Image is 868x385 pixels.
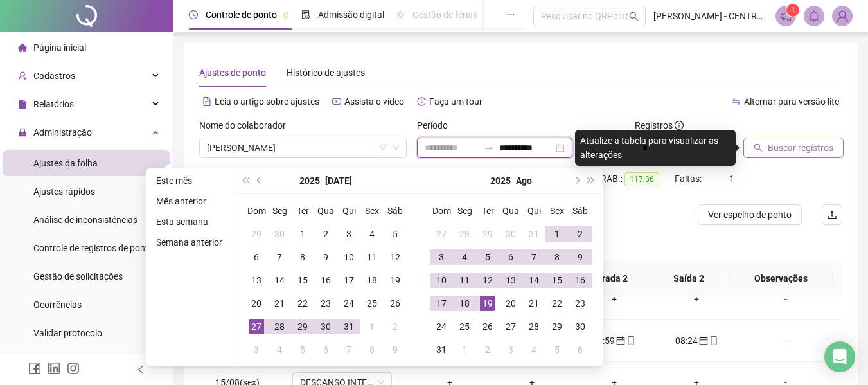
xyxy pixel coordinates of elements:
td: 2025-08-02 [384,315,407,338]
td: 2025-08-07 [337,338,360,361]
sup: 1 [786,4,799,17]
td: 2025-07-20 [245,292,268,315]
td: 2025-07-14 [268,269,291,292]
span: Histórico de ajustes [287,67,365,78]
td: 2025-07-29 [476,222,499,246]
span: Gestão de solicitações [33,271,123,282]
span: user-add [18,71,27,80]
button: year panel [490,168,511,193]
span: filter [379,144,387,152]
div: 26 [480,319,495,334]
span: upload [827,210,837,220]
th: Dom [430,199,453,222]
span: Faça um tour [429,96,483,107]
td: 2025-08-31 [430,338,453,361]
td: 2025-07-09 [314,246,337,269]
td: 2025-07-25 [360,292,384,315]
span: Faltas: [675,174,704,184]
div: 5 [480,249,495,265]
th: Ter [291,199,314,222]
span: history [417,97,426,106]
span: left [136,365,145,374]
td: 2025-07-17 [337,269,360,292]
span: Relatórios [33,99,74,109]
td: 2025-07-06 [245,246,268,269]
div: 7 [526,249,542,265]
th: Sex [360,199,384,222]
span: Controle de registros de ponto [33,243,154,253]
td: 2025-07-26 [384,292,407,315]
td: 2025-08-23 [569,292,592,315]
div: 8 [364,342,380,357]
div: 11 [364,249,380,265]
td: 2025-08-24 [430,315,453,338]
td: 2025-08-09 [569,246,592,269]
th: Saída 2 [648,261,729,296]
span: search [629,12,639,21]
div: 4 [272,342,287,357]
div: 8 [549,249,565,265]
td: 2025-07-05 [384,222,407,246]
div: 29 [249,226,264,242]
span: down [392,144,400,152]
span: Controle de ponto [206,10,277,20]
span: swap-right [484,143,494,153]
th: Entrada 2 [567,261,648,296]
button: prev-year [252,168,267,193]
div: 27 [503,319,518,334]
td: 2025-07-19 [384,269,407,292]
button: month panel [325,168,352,193]
td: 2025-07-02 [314,222,337,246]
td: 2025-07-15 [291,269,314,292]
div: 12 [387,249,403,265]
label: Período [417,118,456,132]
span: Ajustes de ponto [199,67,266,78]
span: ALEXANDRE RICARDI SOUZA BRAZÃO [207,138,399,157]
span: bell [808,10,820,22]
span: file [18,100,27,109]
div: 11 [457,273,472,288]
td: 2025-08-13 [499,269,522,292]
div: 4 [457,249,472,265]
span: Ver espelho de ponto [708,208,792,222]
span: Validar protocolo [33,328,102,338]
div: 18 [457,296,472,311]
div: 4 [526,342,542,357]
td: 2025-08-04 [453,246,476,269]
th: Qua [314,199,337,222]
div: 28 [272,319,287,334]
div: 19 [387,273,403,288]
div: 15 [295,273,310,288]
div: 21 [526,296,542,311]
div: 9 [318,249,333,265]
div: 26 [387,296,403,311]
div: 20 [503,296,518,311]
span: calendar [615,336,625,345]
div: 10 [434,273,449,288]
div: Atualize a tabela para visualizar as alterações [575,130,736,166]
div: 12 [480,273,495,288]
td: 2025-07-27 [245,315,268,338]
td: 2025-07-01 [291,222,314,246]
td: 2025-07-30 [314,315,337,338]
td: 2025-09-04 [522,338,545,361]
td: 2025-08-17 [430,292,453,315]
td: 2025-08-09 [384,338,407,361]
td: 2025-08-12 [476,269,499,292]
div: 22 [295,296,310,311]
div: 23 [318,296,333,311]
button: super-prev-year [238,168,252,193]
th: Qui [522,199,545,222]
div: 08:24 [666,334,727,348]
div: 2 [387,319,403,334]
div: 7 [272,249,287,265]
div: + [666,292,727,306]
th: Sex [545,199,569,222]
div: 1 [295,226,310,242]
div: 29 [480,226,495,242]
li: Mês anterior [151,193,227,209]
div: 27 [249,319,264,334]
td: 2025-09-03 [499,338,522,361]
div: 30 [272,226,287,242]
span: instagram [67,362,80,375]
